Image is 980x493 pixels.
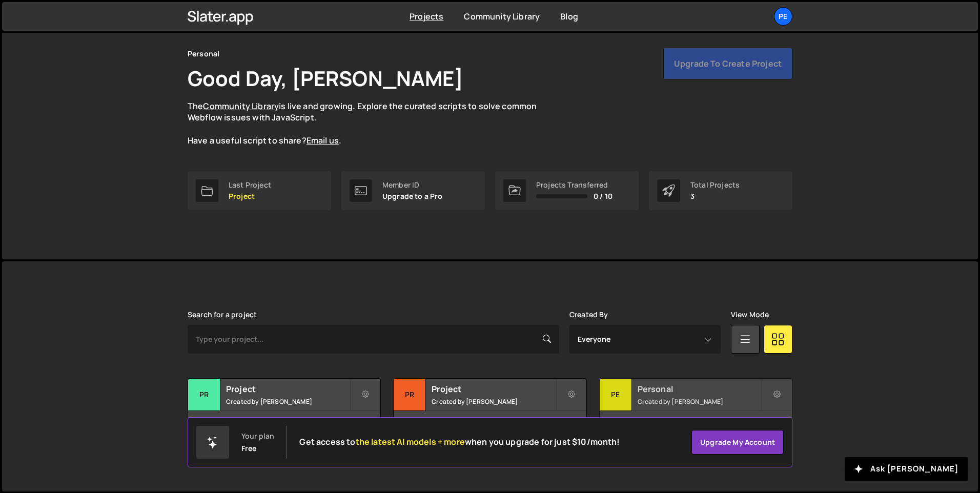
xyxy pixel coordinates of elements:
[410,11,443,22] a: Projects
[691,430,784,455] a: Upgrade my account
[382,192,443,200] p: Upgrade to a Pro
[690,192,740,200] p: 3
[638,383,761,395] h2: Personal
[299,437,620,447] h2: Get access to when you upgrade for just $10/month!
[188,311,257,319] label: Search for a project
[690,181,740,189] div: Total Projects
[203,100,279,112] a: Community Library
[188,411,380,442] div: No pages have been added to this project
[241,444,257,453] div: Free
[600,379,632,411] div: Pe
[731,311,769,319] label: View Mode
[188,64,463,92] h1: Good Day, [PERSON_NAME]
[594,192,612,200] span: 0 / 10
[600,411,792,442] div: 2 pages, last updated by [PERSON_NAME] [DATE]
[432,397,555,406] small: Created by [PERSON_NAME]
[188,325,559,354] input: Type your project...
[569,311,608,319] label: Created By
[307,135,339,146] a: Email us
[229,192,271,200] p: Project
[536,181,612,189] div: Projects Transferred
[229,181,271,189] div: Last Project
[188,378,381,442] a: Pr Project Created by [PERSON_NAME] No pages have been added to this project
[241,432,274,440] div: Your plan
[845,457,968,481] button: Ask [PERSON_NAME]
[638,397,761,406] small: Created by [PERSON_NAME]
[188,379,220,411] div: Pr
[226,397,350,406] small: Created by [PERSON_NAME]
[226,383,350,395] h2: Project
[464,11,540,22] a: Community Library
[188,100,557,147] p: The is live and growing. Explore the curated scripts to solve common Webflow issues with JavaScri...
[394,411,586,442] div: No pages have been added to this project
[188,171,331,210] a: Last Project Project
[560,11,578,22] a: Blog
[599,378,792,442] a: Pe Personal Created by [PERSON_NAME] 2 pages, last updated by [PERSON_NAME] [DATE]
[394,379,426,411] div: Pr
[356,436,465,447] span: the latest AI models + more
[774,7,792,26] a: Pe
[382,181,443,189] div: Member ID
[393,378,586,442] a: Pr Project Created by [PERSON_NAME] No pages have been added to this project
[188,48,219,60] div: Personal
[432,383,555,395] h2: Project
